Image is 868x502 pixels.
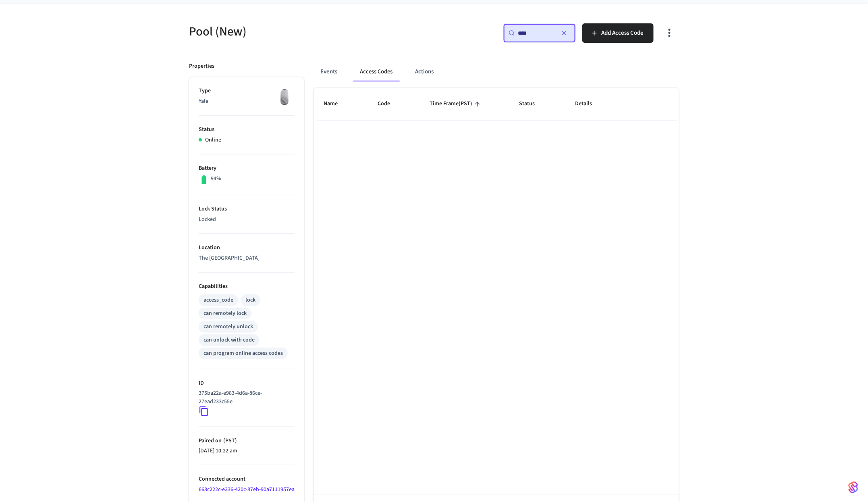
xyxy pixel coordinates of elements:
p: Online [205,136,221,144]
p: Locked [199,215,295,224]
span: ( PST ) [222,437,237,445]
span: Name [324,98,348,110]
p: Yale [199,97,295,106]
button: Access Codes [353,62,399,81]
span: Details [575,98,602,110]
p: Status [199,125,295,134]
p: 375ba22a-e983-4d6a-86ce-27ead233c55e [199,389,291,406]
p: [DATE] 10:22 am [199,447,295,455]
div: can remotely unlock [204,323,253,331]
div: access_code [204,296,233,304]
p: Location [199,244,295,252]
p: The [GEOGRAPHIC_DATA] [199,254,295,262]
div: lock [245,296,255,304]
div: ant example [314,62,679,81]
p: Battery [199,164,295,173]
h5: Pool (New) [189,23,429,40]
p: ID [199,379,295,387]
div: can remotely lock [204,309,247,318]
p: Properties [189,62,214,71]
div: can program online access codes [204,349,283,358]
span: Code [378,98,401,110]
img: SeamLogoGradient.69752ec5.svg [849,481,858,494]
p: Lock Status [199,205,295,213]
button: Add Access Code [582,23,654,43]
button: Events [314,62,344,81]
img: August Wifi Smart Lock 3rd Gen, Silver, Front [274,87,295,107]
span: Add Access Code [602,28,644,38]
a: 668c222c-e236-420c-87eb-90a7111957ea [199,485,295,494]
table: sticky table [314,88,679,120]
p: 94% [211,175,221,183]
p: Paired on [199,437,295,445]
div: can unlock with code [204,336,255,344]
span: Time Frame(PST) [430,98,483,110]
button: Actions [409,62,440,81]
span: Status [519,98,545,110]
p: Capabilities [199,282,295,291]
p: Connected account [199,475,295,483]
p: Type [199,87,295,95]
